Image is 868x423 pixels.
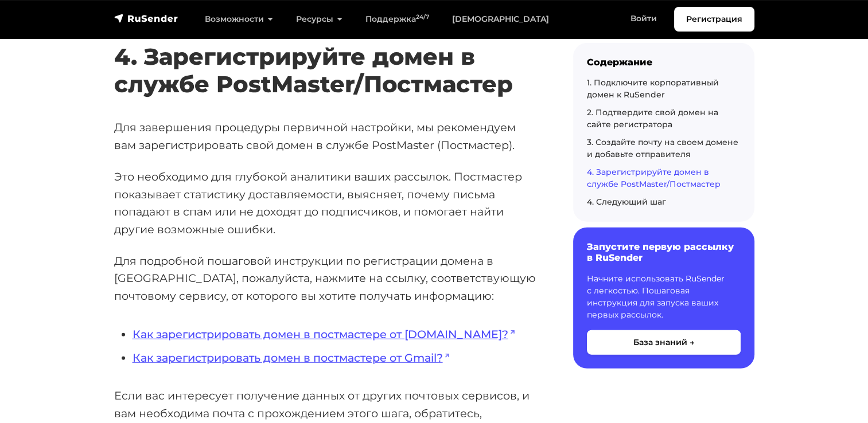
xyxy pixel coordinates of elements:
[354,7,441,31] a: Поддержка24/7
[573,228,754,368] a: Запустите первую рассылку в RuSender Начните использовать RuSender с легкостью. Пошаговая инструк...
[114,13,178,24] img: RuSender
[285,7,354,31] a: Ресурсы
[587,137,738,159] a: 3. Создайте почту на своем домене и добавьте отправителя
[587,330,741,355] button: База знаний →
[114,252,536,305] p: Для подробной пошаговой инструкции по регистрации домена в [GEOGRAPHIC_DATA], пожалуйста, нажмите...
[114,9,536,98] h2: 4. Зарегистрируйте домен в службе PostMaster/Постмастер
[441,7,560,31] a: [DEMOGRAPHIC_DATA]
[133,351,450,365] a: Как зарегистрировать домен в постмастере от Gmail?
[587,197,666,207] a: 4. Следующий шаг
[587,107,718,130] a: 2. Подтвердите свой домен на сайте регистратора
[587,77,719,100] a: 1. Подключите корпоративный домен к RuSender
[587,167,721,189] a: 4. Зарегистрируйте домен в службе PostMaster/Постмастер
[619,7,668,30] a: Войти
[193,7,285,31] a: Возможности
[114,119,536,154] p: Для завершения процедуры первичной настройки, мы рекомендуем вам зарегистрировать свой домен в сл...
[416,13,429,21] sup: 24/7
[587,273,741,321] p: Начните использовать RuSender с легкостью. Пошаговая инструкция для запуска ваших первых рассылок.
[587,57,741,68] div: Содержание
[114,168,536,238] p: Это необходимо для глубокой аналитики ваших рассылок. Постмастер показывает статистику доставляем...
[133,327,516,341] a: Как зарегистрировать домен в постмастере от [DOMAIN_NAME]?
[674,7,754,32] a: Регистрация
[587,241,741,263] h6: Запустите первую рассылку в RuSender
